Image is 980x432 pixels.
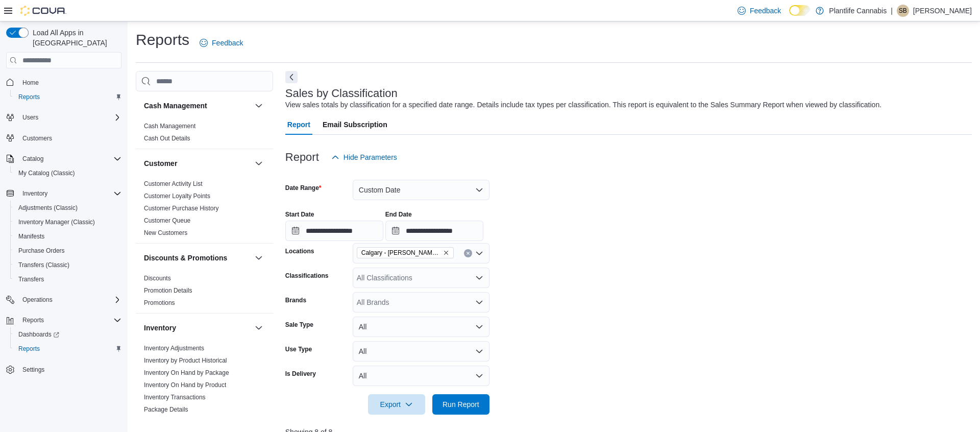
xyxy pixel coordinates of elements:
button: Inventory [18,187,52,200]
button: Clear input [464,249,472,257]
button: Operations [18,294,57,306]
span: Purchase Orders [18,247,65,255]
a: New Customers [144,229,187,236]
input: Press the down key to open a popover containing a calendar. [285,221,383,241]
span: Transfers (Classic) [14,259,121,271]
a: Inventory by Product Historical [144,357,227,364]
span: Inventory Transactions [144,393,206,401]
button: All [353,341,489,362]
span: Run Report [443,399,479,410]
button: Home [2,75,126,89]
span: Customer Activity List [144,180,203,188]
span: Transfers [18,275,44,283]
p: Plantlife Cannabis [829,5,887,17]
p: | [891,5,893,17]
span: New Customers [144,229,187,237]
span: Feedback [750,6,781,16]
span: Inventory Manager (Classic) [18,218,95,226]
button: Purchase Orders [10,244,126,258]
a: Dashboards [10,327,126,342]
span: Report [287,114,310,135]
h3: Customer [144,158,177,169]
span: Home [22,79,39,87]
button: My Catalog (Classic) [10,166,126,180]
button: Discounts & Promotions [144,253,251,263]
button: Open list of options [475,298,483,306]
span: Customers [22,134,52,142]
div: Discounts & Promotions [136,272,273,313]
button: Adjustments (Classic) [10,201,126,215]
span: Reports [14,91,121,103]
button: All [353,317,489,337]
span: Promotions [144,299,175,307]
button: Catalog [18,153,47,165]
a: Customer Loyalty Points [144,193,210,200]
a: Inventory Transactions [144,394,206,401]
a: Promotions [144,299,175,306]
span: Feedback [212,38,243,48]
span: Purchase Orders [14,245,121,257]
span: Users [18,111,121,124]
span: Discounts [144,274,171,282]
span: SB [899,5,907,17]
span: Customer Purchase History [144,204,219,212]
a: Feedback [195,33,247,53]
span: My Catalog (Classic) [14,167,121,179]
h3: Report [285,151,319,163]
button: Next [285,71,298,83]
span: Settings [22,366,44,374]
span: Email Subscription [323,114,387,135]
span: Adjustments (Classic) [14,202,121,214]
label: Use Type [285,345,312,353]
h3: Sales by Classification [285,87,398,100]
a: Inventory Adjustments [144,345,204,352]
button: Inventory [2,186,126,201]
span: Reports [22,316,44,324]
button: Open list of options [475,274,483,282]
span: Settings [18,363,121,376]
a: Feedback [733,1,785,21]
button: Discounts & Promotions [253,252,265,264]
a: Adjustments (Classic) [14,202,82,214]
nav: Complex example [6,70,121,403]
button: Transfers (Classic) [10,258,126,272]
button: Customer [144,158,251,169]
button: Settings [2,362,126,377]
button: Inventory [253,322,265,334]
input: Dark Mode [789,5,811,16]
button: Users [2,110,126,125]
button: Export [368,394,425,415]
span: Reports [18,93,40,101]
span: Customer Loyalty Points [144,192,210,200]
button: Run Report [432,394,489,415]
span: Promotion Details [144,286,192,295]
span: Inventory [18,187,121,200]
label: Classifications [285,272,329,280]
button: Inventory Manager (Classic) [10,215,126,229]
span: Hide Parameters [344,152,397,162]
h3: Cash Management [144,101,207,111]
span: Calgary - Shepard Regional [357,247,454,258]
button: Reports [18,314,48,326]
button: Users [18,111,42,124]
span: Manifests [14,230,121,243]
button: Customer [253,157,265,170]
span: Operations [18,294,121,306]
span: Inventory [22,189,47,198]
div: Customer [136,178,273,243]
a: Reports [14,343,44,355]
label: Date Range [285,184,322,192]
span: Export [374,394,419,415]
label: Start Date [285,210,314,219]
button: Customers [2,131,126,146]
span: Calgary - [PERSON_NAME] Regional [361,248,441,258]
a: Inventory On Hand by Product [144,381,226,389]
label: Sale Type [285,321,313,329]
label: Brands [285,296,306,304]
span: Customers [18,132,121,145]
span: Users [22,113,38,122]
a: Customer Activity List [144,180,203,187]
button: Hide Parameters [327,147,401,167]
span: Catalog [22,155,43,163]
